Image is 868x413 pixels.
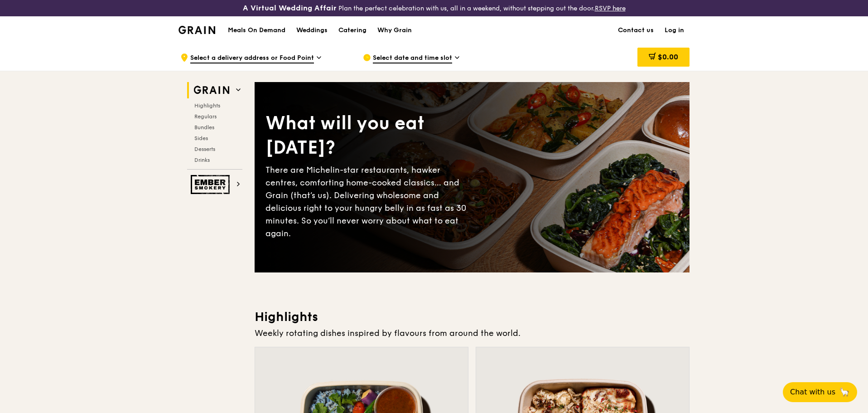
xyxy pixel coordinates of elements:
div: Why Grain [377,17,412,44]
div: Plan the perfect celebration with us, all in a weekend, without stepping out the door. [173,4,695,13]
div: Catering [338,17,366,44]
a: RSVP here [595,5,626,12]
span: Drinks [194,157,210,163]
img: Grain web logo [191,82,232,98]
div: Weekly rotating dishes inspired by flavours from around the world. [255,327,690,340]
img: Ember Smokery web logo [191,175,232,194]
span: Regulars [194,113,217,120]
div: There are Michelin-star restaurants, hawker centres, comforting home-cooked classics… and Grain (... [265,164,472,240]
a: Weddings [291,17,333,44]
span: $0.00 [658,53,678,61]
span: 🦙 [839,387,850,398]
h3: Highlights [255,309,690,325]
h3: A Virtual Wedding Affair [243,4,337,13]
a: Why Grain [372,17,417,44]
h1: Meals On Demand [228,26,285,35]
span: Desserts [194,146,215,152]
span: Select a delivery address or Food Point [190,53,314,63]
div: What will you eat [DATE]? [265,111,472,160]
span: Select date and time slot [373,53,452,63]
button: Chat with us🦙 [783,382,857,402]
a: Catering [333,17,372,44]
div: Weddings [296,17,328,44]
span: Sides [194,135,208,141]
span: Highlights [194,102,220,109]
img: Grain [178,26,215,34]
span: Bundles [194,124,214,131]
a: Log in [659,17,690,44]
a: GrainGrain [178,16,215,43]
span: Chat with us [790,387,835,398]
a: Contact us [612,17,659,44]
